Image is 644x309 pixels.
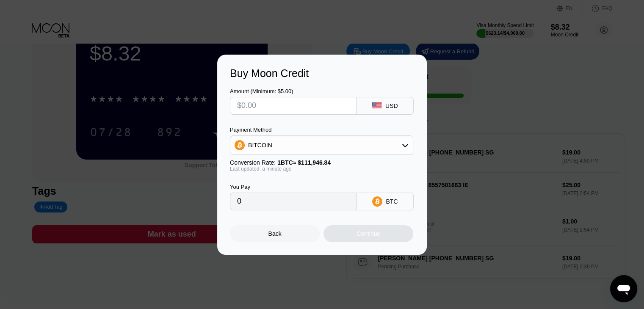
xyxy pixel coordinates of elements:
[230,67,414,80] div: Buy Moon Credit
[230,184,357,190] div: You Pay
[230,225,320,242] div: Back
[230,166,413,172] div: Last updated: a minute ago
[610,275,637,302] iframe: Button to launch messaging window
[230,127,413,133] div: Payment Method
[230,137,413,154] div: BITCOIN
[230,88,357,94] div: Amount (Minimum: $5.00)
[385,102,398,109] div: USD
[237,97,349,114] input: $0.00
[268,230,282,237] div: Back
[230,159,413,166] div: Conversion Rate:
[277,159,331,166] span: 1 BTC ≈ $111,946.84
[386,198,398,205] div: BTC
[248,142,272,149] div: BITCOIN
